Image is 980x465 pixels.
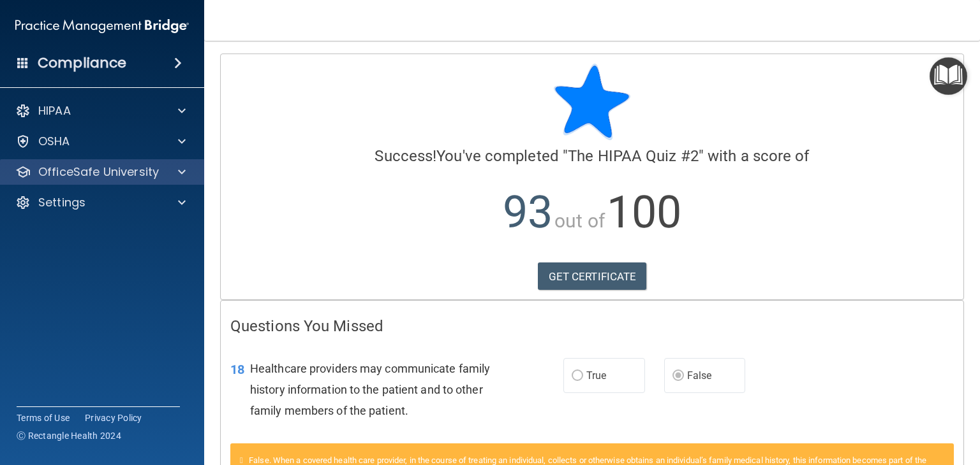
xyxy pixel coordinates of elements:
[375,147,436,165] span: Success!
[554,210,605,232] span: out of
[38,195,85,210] p: Settings
[15,134,186,149] a: OSHA
[916,377,965,426] iframe: Drift Widget Chat Controller
[230,148,954,164] h4: You've completed " " with a score of
[15,103,186,118] a: HIPAA
[586,369,606,382] span: True
[38,103,71,118] p: HIPAA
[687,369,712,382] span: False
[607,186,681,238] span: 100
[554,64,630,140] img: blue-star-rounded.9d042014.png
[230,362,244,377] span: 18
[250,362,490,417] span: Healthcare providers may communicate family history information to the patient and to other famil...
[38,54,126,72] h4: Compliance
[15,164,186,180] a: OfficeSafe University
[538,262,647,290] a: GET CERTIFICATE
[230,318,954,334] h4: Questions You Missed
[17,429,121,442] span: Ⓒ Rectangle Health 2024
[568,147,699,165] span: The HIPAA Quiz #2
[930,57,967,95] button: Open Resource Center
[572,371,583,381] input: True
[672,371,684,381] input: False
[85,411,142,424] a: Privacy Policy
[38,164,159,180] p: OfficeSafe University
[503,186,553,238] span: 93
[15,195,186,210] a: Settings
[38,134,70,149] p: OSHA
[17,411,70,424] a: Terms of Use
[15,13,189,39] img: PMB logo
